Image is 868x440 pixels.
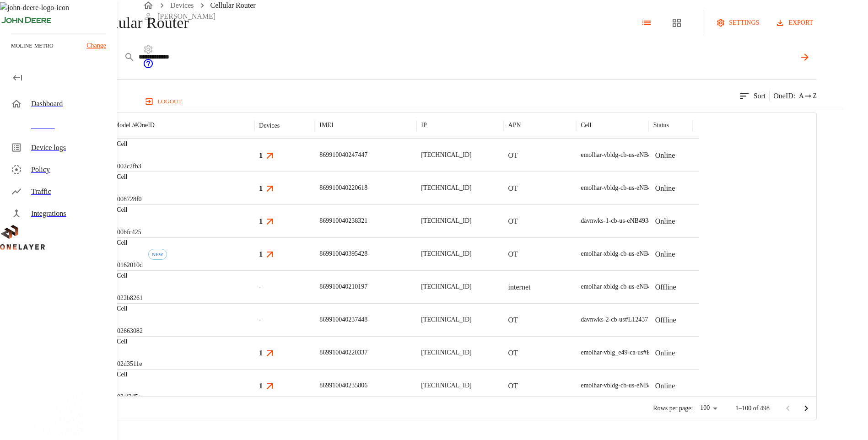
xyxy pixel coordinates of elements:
p: Online [655,216,675,227]
span: - [259,315,261,324]
p: #02663082 [114,327,143,336]
p: OT [508,348,518,359]
span: Support Portal [143,63,154,70]
span: davnwks-1-cb-us-eNB493850 [581,217,658,224]
p: 869910040220337 [319,348,367,357]
span: #EB211210874::NOKIA::FW2QQD [643,349,738,356]
button: Go to next page [797,399,815,418]
span: # OneID [134,122,155,129]
p: 869910040238321 [319,216,367,225]
p: 869910040235806 [319,381,367,390]
p: Online [655,249,675,260]
p: OT [508,216,518,227]
p: IMEI [319,121,333,130]
a: onelayer-support [143,63,154,70]
span: NEW [149,252,167,257]
p: Rows per page: [653,404,693,413]
div: emolhar-vbldg-cb-us-eNB493830 #DH240725611::NOKIA::ASIB [581,150,751,160]
h3: 1 [259,216,263,226]
p: [TECHNICAL_ID] [421,282,471,291]
p: internet [508,282,531,293]
h3: 1 [259,249,263,259]
p: [TECHNICAL_ID] [421,183,471,193]
h3: 1 [259,150,263,161]
p: eCell [114,370,141,379]
p: [TECHNICAL_ID] [421,216,471,225]
div: First seen: 09/30/2025 06:40:42 AM [148,249,167,260]
span: #L1243710802::NOKIA::ASIB [625,316,706,323]
p: [TECHNICAL_ID] [421,381,471,390]
p: [TECHNICAL_ID] [421,150,471,160]
p: OT [508,381,518,392]
span: emolhar-xbldg-cb-us-eNB493831 [581,283,667,290]
p: Online [655,183,675,194]
span: davnwks-2-cb-us [581,316,625,323]
p: Offline [655,315,676,326]
p: 869910040247447 [319,150,367,160]
div: emolhar-xbldg-cb-us-eNB493831 #DH240725609::NOKIA::ASIB [581,249,751,258]
p: OT [508,315,518,326]
p: #00bfc425 [114,228,141,237]
h3: 1 [259,381,263,391]
p: 869910040237448 [319,315,367,324]
span: emolhar-vbldg-cb-us-eNB493830 [581,382,667,389]
p: OT [508,150,518,161]
p: Online [655,348,675,359]
p: Status [653,121,669,130]
a: Devices [170,1,194,9]
p: #03af3d5a [114,392,141,402]
span: - [259,282,261,291]
p: eCell [114,271,143,280]
p: Offline [655,282,676,293]
p: #002c2fb3 [114,162,141,171]
p: APN [508,121,521,130]
p: IP [421,121,426,130]
p: eCell [114,140,141,149]
p: [TECHNICAL_ID] [421,348,471,357]
p: 869910040395428 [319,249,367,258]
span: emolhar-xbldg-cb-us-eNB493831 [581,250,667,257]
p: OT [508,183,518,194]
p: 1–100 of 498 [735,404,770,413]
p: [TECHNICAL_ID] [421,315,471,324]
p: Cell [581,121,591,130]
div: emolhar-xbldg-cb-us-eNB493831 #DH240725609::NOKIA::ASIB [581,282,751,291]
p: Model / [114,121,155,130]
p: eCell [114,304,143,313]
p: eCell [114,238,143,247]
button: logout [143,94,185,109]
h3: 1 [259,183,263,193]
p: 869910040220618 [319,183,367,193]
p: eCell [114,205,141,215]
p: [PERSON_NAME] [157,11,216,22]
p: [TECHNICAL_ID] [421,249,471,258]
p: Online [655,381,675,392]
span: emolhar-vblg_e49-ca-us [581,349,643,356]
div: Devices [259,122,280,129]
h3: 1 [259,348,263,358]
p: #008728f0 [114,195,142,204]
p: OT [508,249,518,260]
p: Online [655,150,675,161]
p: eCell [114,337,142,346]
p: 869910040210197 [319,282,367,291]
div: 100 [696,402,721,415]
div: emolhar-vbldg-cb-us-eNB493830 #DH240725611::NOKIA::ASIB [581,381,751,390]
a: logout [143,94,842,109]
p: #02d3511e [114,360,142,369]
div: emolhar-vbldg-cb-us-eNB493830 #DH240725611::NOKIA::ASIB [581,183,751,193]
p: #0162010d [114,261,143,270]
span: emolhar-vbldg-cb-us-eNB493830 [581,184,667,191]
p: #022b8261 [114,294,143,303]
span: emolhar-vbldg-cb-us-eNB493830 [581,151,667,158]
p: eCell [114,172,142,182]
